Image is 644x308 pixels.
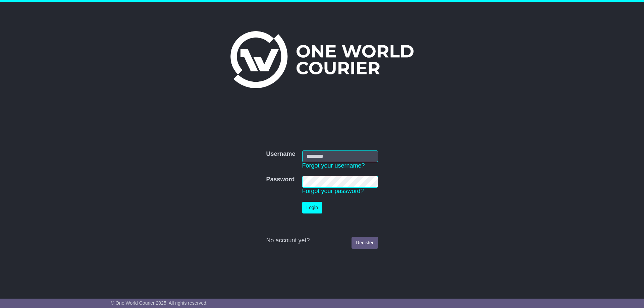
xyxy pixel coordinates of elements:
div: No account yet? [266,237,378,244]
a: Forgot your password? [302,188,364,194]
span: © One World Courier 2025. All rights reserved. [111,300,208,306]
a: Forgot your username? [302,162,365,169]
button: Login [302,202,322,213]
img: One World [230,31,414,88]
label: Username [266,150,295,158]
label: Password [266,176,294,183]
a: Register [352,237,378,249]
